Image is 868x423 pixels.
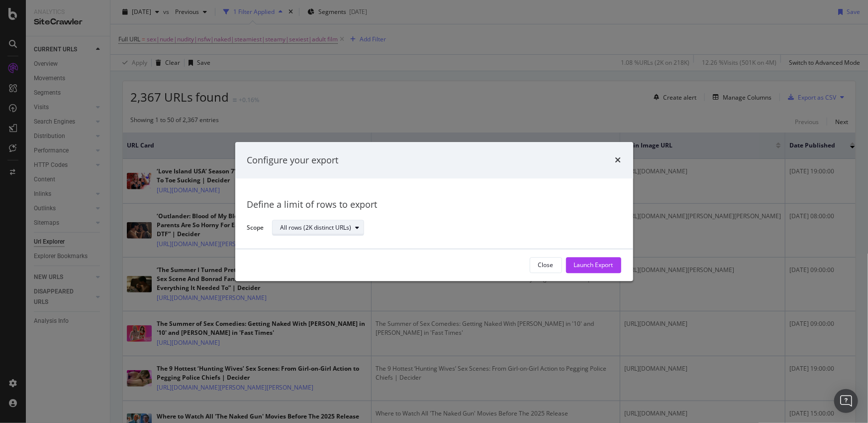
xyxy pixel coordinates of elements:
[272,220,364,236] button: All rows (2K distinct URLs)
[615,154,621,167] div: times
[538,261,554,270] div: Close
[281,225,352,231] div: All rows (2K distinct URLs)
[574,261,613,270] div: Launch Export
[247,154,339,167] div: Configure your export
[235,142,633,281] div: modal
[834,389,858,413] div: Open Intercom Messenger
[566,257,621,273] button: Launch Export
[247,199,621,212] div: Define a limit of rows to export
[530,257,562,273] button: Close
[247,223,264,234] label: Scope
